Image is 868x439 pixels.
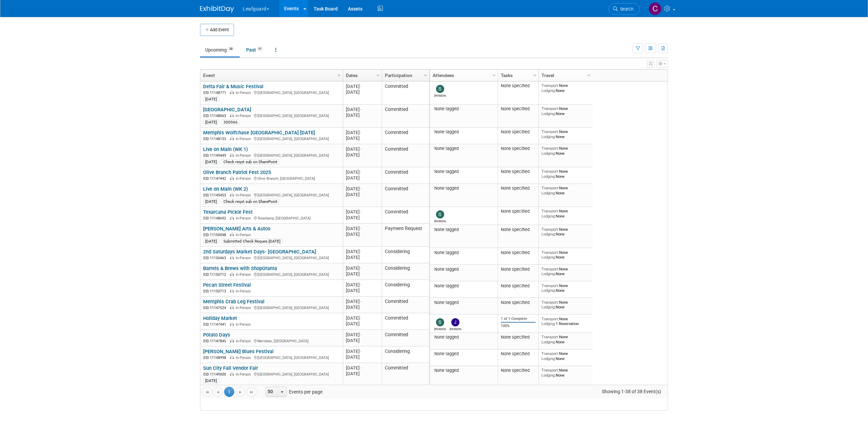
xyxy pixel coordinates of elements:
[203,356,229,360] span: EID: 11148998
[586,73,592,78] span: Column Settings
[433,186,495,191] div: None tagged
[436,210,444,218] img: Stephanie Luke
[501,83,536,89] div: None specified
[541,209,559,213] span: Transport:
[203,107,251,113] a: [GEOGRAPHIC_DATA]
[224,387,234,397] span: 1
[203,299,264,305] a: Memphis Crab Leg Festival
[433,368,495,373] div: None tagged
[541,111,556,116] span: Lodging:
[346,226,379,231] div: [DATE]
[203,348,274,355] a: [PERSON_NAME] Blues Festival
[433,250,495,255] div: None tagged
[230,356,234,359] img: In-Person Event
[346,348,379,354] div: [DATE]
[541,83,590,93] div: None None
[203,332,230,338] a: Potato Days
[230,289,234,292] img: In-Person Event
[541,321,556,326] span: Lodging:
[541,232,556,236] span: Lodging:
[541,288,556,293] span: Lodging:
[541,209,590,218] div: None None
[360,282,361,287] span: -
[382,297,429,313] td: Committed
[346,152,379,158] div: [DATE]
[203,193,229,197] span: EID: 11149453
[382,346,429,363] td: Considering
[203,192,340,198] div: [GEOGRAPHIC_DATA], [GEOGRAPHIC_DATA]
[236,289,253,293] span: In-Person
[336,73,342,78] span: Column Settings
[230,193,234,196] img: In-Person Event
[346,338,379,343] div: [DATE]
[382,330,429,346] td: Committed
[236,306,253,310] span: In-Person
[203,249,316,255] a: 2nd Saturdays Market Days- [GEOGRAPHIC_DATA]
[382,207,429,224] td: Committed
[221,238,282,244] div: Submitted Check Reques [DATE]
[203,355,340,360] div: [GEOGRAPHIC_DATA], [GEOGRAPHIC_DATA]
[541,227,559,232] span: Transport:
[203,113,340,118] div: [GEOGRAPHIC_DATA], [GEOGRAPHIC_DATA]
[360,209,361,214] span: -
[360,186,361,191] span: -
[382,313,429,330] td: Committed
[360,170,361,175] span: -
[236,91,253,95] span: In-Person
[541,250,559,255] span: Transport:
[203,323,229,326] span: EID: 11147441
[346,231,379,237] div: [DATE]
[541,267,559,271] span: Transport:
[213,387,223,397] a: Go to the previous page
[541,106,559,111] span: Transport:
[203,91,229,95] span: EID: 11148771
[586,70,593,80] a: Column Settings
[346,209,379,215] div: [DATE]
[346,304,379,310] div: [DATE]
[203,273,229,276] span: EID: 11150712
[203,119,219,125] div: [DATE]
[382,128,429,144] td: Committed
[230,339,234,342] img: In-Person Event
[360,107,361,112] span: -
[541,129,559,134] span: Transport:
[382,363,429,386] td: Committed
[203,271,340,277] div: [GEOGRAPHIC_DATA], [GEOGRAPHIC_DATA]
[203,215,340,221] div: Texarkana, [GEOGRAPHIC_DATA]
[541,300,559,305] span: Transport:
[346,186,379,192] div: [DATE]
[375,70,382,80] a: Column Settings
[346,299,379,304] div: [DATE]
[266,387,277,397] span: 50
[360,226,361,231] span: -
[501,186,536,191] div: None specified
[360,299,361,304] span: -
[541,300,590,310] div: None None
[433,351,495,357] div: None tagged
[203,306,229,310] span: EID: 11147524
[433,300,495,305] div: None tagged
[221,159,279,165] div: Check reqst sub on SharePoint
[541,283,590,293] div: None None
[501,227,536,232] div: None specified
[230,256,234,259] img: In-Person Event
[433,129,495,135] div: None tagged
[346,321,379,327] div: [DATE]
[236,272,253,277] span: In-Person
[382,263,429,280] td: Considering
[203,114,229,118] span: EID: 11148063
[249,389,254,395] span: Go to the last page
[203,233,229,237] span: EID: 11150048
[541,191,556,195] span: Lodging:
[203,371,340,377] div: [GEOGRAPHIC_DATA], [GEOGRAPHIC_DATA]
[203,199,219,204] div: [DATE]
[434,326,446,331] div: Steven Venable
[541,317,559,321] span: Transport:
[382,144,429,167] td: Committed
[241,43,269,56] a: Past91
[346,315,379,321] div: [DATE]
[203,186,248,192] a: Live on Main (WK 2)
[541,250,590,260] div: None None
[203,136,340,141] div: [GEOGRAPHIC_DATA], [GEOGRAPHIC_DATA]
[541,351,590,361] div: None None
